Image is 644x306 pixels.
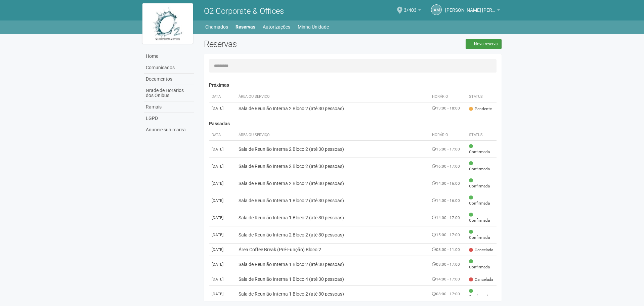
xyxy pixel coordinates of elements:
a: Comunicados [144,62,194,74]
th: Status [466,91,497,102]
td: 08:00 - 17:00 [429,256,466,273]
th: Status [466,130,497,141]
th: Horário [429,130,466,141]
span: Confirmada [469,288,494,300]
a: Autorizações [263,22,290,32]
a: Home [144,51,194,62]
td: [DATE] [209,141,236,158]
td: [DATE] [209,244,236,256]
span: Nova reserva [474,42,498,46]
td: [DATE] [209,209,236,226]
td: 15:00 - 17:00 [429,141,466,158]
span: Confirmada [469,178,494,189]
a: 3/403 [404,8,421,14]
h4: Passadas [209,121,497,126]
td: Sala de Reunião Interna 2 Bloco 2 (até 30 pessoas) [236,102,430,115]
a: LGPD [144,113,194,124]
td: Sala de Reunião Interna 2 Bloco 2 (até 30 pessoas) [236,141,430,158]
td: [DATE] [209,175,236,192]
td: [DATE] [209,102,236,115]
th: Data [209,91,236,102]
a: Anuncie sua marca [144,124,194,135]
span: O2 Corporate & Offices [204,6,284,16]
td: Sala de Reunião Interna 2 Bloco 2 (até 30 pessoas) [236,175,430,192]
span: Confirmada [469,143,494,155]
td: Sala de Reunião Interna 2 Bloco 2 (até 30 pessoas) [236,158,430,175]
td: [DATE] [209,286,236,303]
img: logo.jpg [142,3,193,44]
span: Confirmada [469,161,494,172]
td: 14:00 - 17:00 [429,273,466,286]
a: Nova reserva [466,39,502,49]
a: [PERSON_NAME] [PERSON_NAME] [445,8,500,14]
a: Chamados [205,22,228,32]
th: Data [209,130,236,141]
td: [DATE] [209,192,236,209]
h4: Próximas [209,83,497,88]
td: 08:00 - 17:00 [429,286,466,303]
a: Reservas [235,22,255,32]
td: [DATE] [209,158,236,175]
td: [DATE] [209,273,236,286]
td: Sala de Reunião Interna 1 Bloco 2 (até 30 pessoas) [236,286,430,303]
span: Pendente [469,106,492,112]
td: Sala de Reunião Interna 1 Bloco 4 (até 30 pessoas) [236,273,430,286]
a: Ramais [144,101,194,113]
h2: Reservas [204,39,348,49]
td: 08:00 - 11:00 [429,244,466,256]
td: 14:00 - 16:00 [429,175,466,192]
td: 16:00 - 17:00 [429,158,466,175]
a: Grade de Horários dos Ônibus [144,85,194,101]
td: 14:00 - 16:00 [429,192,466,209]
td: 13:00 - 18:00 [429,102,466,115]
span: Alice Martins Nery [445,1,496,13]
span: Confirmada [469,259,494,270]
a: Minha Unidade [298,22,329,32]
span: Confirmada [469,212,494,223]
span: Confirmada [469,229,494,241]
td: [DATE] [209,256,236,273]
td: Sala de Reunião Interna 1 Bloco 2 (até 30 pessoas) [236,209,430,226]
a: Documentos [144,74,194,85]
th: Horário [429,91,466,102]
td: Sala de Reunião Interna 2 Bloco 2 (até 30 pessoas) [236,226,430,244]
td: Sala de Reunião Interna 1 Bloco 2 (até 30 pessoas) [236,192,430,209]
a: AM [431,4,442,15]
td: Área Coffee Break (Pré-Função) Bloco 2 [236,244,430,256]
th: Área ou Serviço [236,91,430,102]
td: [DATE] [209,226,236,244]
span: Cancelada [469,277,493,282]
td: 15:00 - 17:00 [429,226,466,244]
td: Sala de Reunião Interna 1 Bloco 2 (até 30 pessoas) [236,256,430,273]
span: Cancelada [469,247,493,253]
span: 3/403 [404,1,417,13]
td: 14:00 - 17:00 [429,209,466,226]
th: Área ou Serviço [236,130,430,141]
span: Confirmada [469,195,494,206]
